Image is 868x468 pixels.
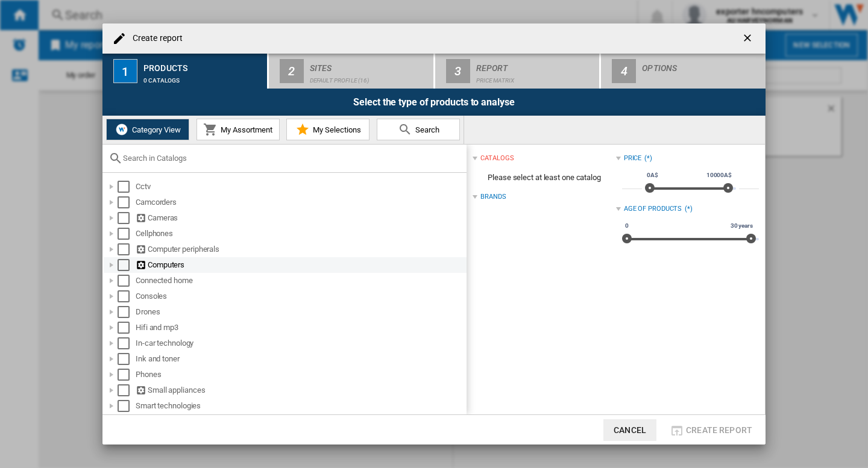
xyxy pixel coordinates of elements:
md-checkbox: Select [118,181,136,193]
md-checkbox: Select [118,337,136,349]
span: Create report [686,425,752,435]
div: Default profile (16) [310,71,429,84]
div: Computer peripherals [136,243,465,255]
button: Create report [666,419,756,441]
img: wiser-icon-white.png [115,122,129,137]
md-checkbox: Select [118,228,136,240]
md-checkbox: Select [118,400,136,412]
md-checkbox: Select [118,243,136,255]
button: Category View [106,119,189,140]
span: 10000A$ [705,170,734,180]
div: Phones [136,369,465,381]
div: Cctv [136,181,465,193]
md-checkbox: Select [118,196,136,208]
md-checkbox: Select [118,369,136,381]
div: Consoles [136,290,465,302]
md-checkbox: Select [118,259,136,271]
div: Hifi and mp3 [136,322,465,334]
div: Sites [310,58,429,71]
ng-md-icon: getI18NText('BUTTONS.CLOSE_DIALOG') [741,32,756,46]
div: 2 [280,59,304,83]
span: My Selections [310,125,361,134]
div: Price [624,154,642,163]
input: Search in Catalogs [123,154,461,163]
div: Cameras [136,212,465,224]
div: Price Matrix [476,71,595,84]
div: Age of products [624,204,682,214]
div: Connected home [136,275,465,287]
span: 30 years [729,221,755,231]
span: Search [412,125,439,134]
div: 0 catalogs [143,71,262,84]
div: 4 [612,59,636,83]
span: Category View [129,125,181,134]
button: My Selections [286,119,370,140]
div: Smart technologies [136,400,465,412]
div: Cellphones [136,228,465,240]
button: My Assortment [197,119,280,140]
span: Please select at least one catalog [473,166,615,189]
div: Drones [136,306,465,318]
button: 4 Options [601,54,766,89]
md-checkbox: Select [118,384,136,396]
div: 3 [446,59,470,83]
div: Select the type of products to analyse [102,89,766,116]
div: Options [642,58,761,71]
span: My Assortment [218,125,272,134]
md-checkbox: Select [118,212,136,224]
span: 0A$ [645,170,660,180]
button: 3 Report Price Matrix [435,54,601,89]
button: Cancel [603,419,656,441]
div: Small appliances [136,384,465,396]
md-checkbox: Select [118,322,136,334]
div: Camcorders [136,196,465,208]
h4: Create report [127,33,183,45]
button: getI18NText('BUTTONS.CLOSE_DIALOG') [737,27,761,51]
button: 1 Products 0 catalogs [102,54,268,89]
div: catalogs [480,154,514,163]
md-checkbox: Select [118,353,136,365]
div: Computers [136,259,465,271]
div: 1 [113,59,137,83]
span: 0 [623,221,631,231]
md-checkbox: Select [118,275,136,287]
md-checkbox: Select [118,306,136,318]
button: Search [377,119,460,140]
div: Brands [480,192,506,202]
div: Report [476,58,595,71]
div: In-car technology [136,337,465,349]
div: Products [143,58,262,71]
div: Ink and toner [136,353,465,365]
button: 2 Sites Default profile (16) [269,54,435,89]
md-checkbox: Select [118,290,136,302]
